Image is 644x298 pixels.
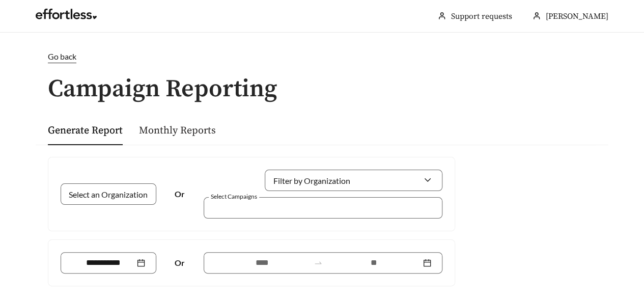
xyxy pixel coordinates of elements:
a: Support requests [451,11,512,21]
a: Go back [36,50,608,63]
span: swap-right [314,258,323,267]
h1: Campaign Reporting [36,76,608,103]
strong: Or [175,189,185,199]
span: Go back [48,51,76,61]
strong: Or [175,258,185,267]
span: [PERSON_NAME] [546,11,608,21]
span: to [314,258,323,267]
a: Generate Report [48,124,123,137]
a: Monthly Reports [139,124,216,137]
